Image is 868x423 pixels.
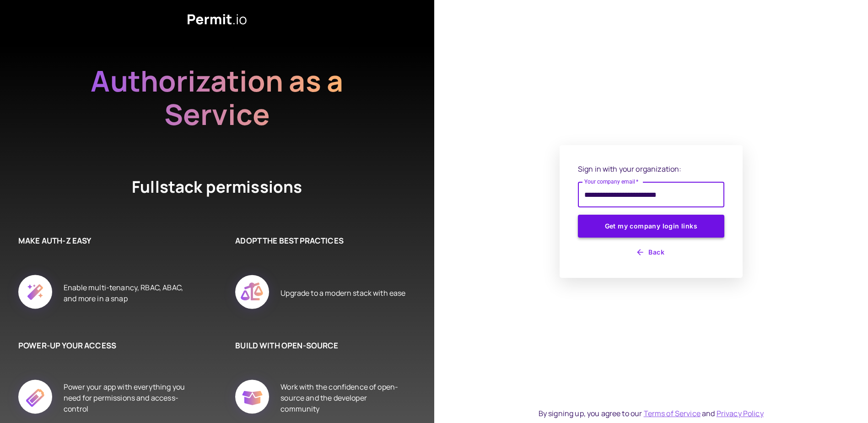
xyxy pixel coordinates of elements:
[584,178,639,185] label: Your company email
[64,265,189,321] div: Enable multi-tenancy, RBAC, ABAC, and more in a snap
[235,235,406,247] h6: ADOPT THE BEST PRACTICES
[280,265,405,321] div: Upgrade to a modern stack with ease
[539,408,764,419] div: By signing up, you agree to our and
[18,340,189,352] h6: POWER-UP YOUR ACCESS
[644,408,701,418] a: Terms of Service
[578,215,724,238] button: Get my company login links
[717,408,764,418] a: Privacy Policy
[578,245,724,260] button: Back
[98,176,336,198] h4: Fullstack permissions
[18,235,189,247] h6: MAKE AUTH-Z EASY
[578,163,724,174] p: Sign in with your organization:
[235,340,406,352] h6: BUILD WITH OPEN-SOURCE
[61,64,372,131] h2: Authorization as a Service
